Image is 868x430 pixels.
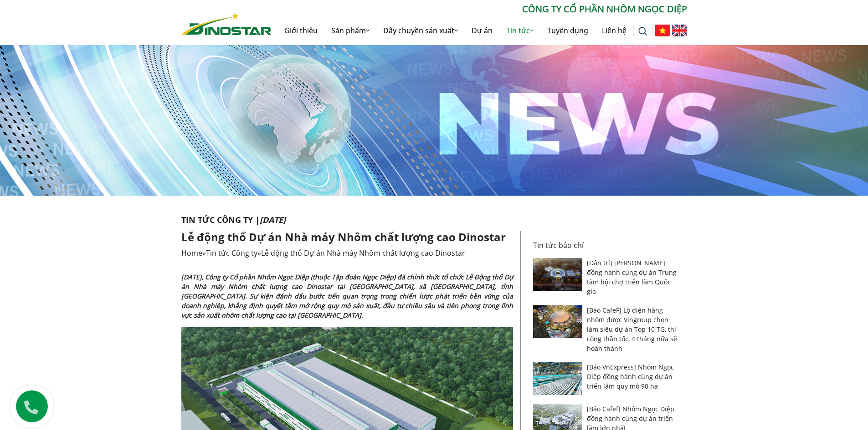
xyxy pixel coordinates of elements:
a: Liên hệ [595,16,633,45]
a: Tuyển dụng [540,16,595,45]
a: [Dân trí] [PERSON_NAME] đồng hành cùng dự án Trung tâm hội chợ triển lãm Quốc gia [587,258,677,296]
p: Tin tức báo chí [533,240,682,251]
span: Lễ động thổ Dự án Nhà máy Nhôm chất lượng cao Dinostar [261,248,465,258]
img: [Báo CafeF] Lộ diện hãng nhôm được Vingroup chọn làm siêu dự án Top 10 TG, thi công thần tốc, 4 t... [533,305,583,338]
img: Tiếng Việt [655,25,670,36]
a: Dây chuyền sản xuất [376,16,465,45]
img: [Báo VnExpress] Nhôm Ngọc Diệp đồng hành cùng dự án triển lãm quy mô 90 ha [533,362,583,395]
a: [Báo VnExpress] Nhôm Ngọc Diệp đồng hành cùng dự án triển lãm quy mô 90 ha [587,363,674,390]
p: Tin tức Công ty | [181,214,687,226]
span: » » [181,248,465,258]
a: Sản phẩm [324,16,376,45]
a: Tin tức [499,16,540,45]
a: Tin tức Công ty [206,248,257,258]
strong: [DATE], Công ty Cổ phần Nhôm Ngọc Diệp (thuộc Tập đoàn Ngọc Diệp) đã chính thức tổ chức Lễ Động t... [181,273,513,319]
a: [Báo CafeF] Lộ diện hãng nhôm được Vingroup chọn làm siêu dự án Top 10 TG, thi công thần tốc, 4 t... [587,306,677,353]
img: Nhôm Dinostar [181,12,272,35]
i: [DATE] [260,214,286,225]
p: CÔNG TY CỔ PHẦN NHÔM NGỌC DIỆP [272,2,687,16]
a: Giới thiệu [277,16,324,45]
a: Dự án [465,16,499,45]
img: search [638,27,647,36]
img: [Dân trí] Nhôm Ngọc Diệp đồng hành cùng dự án Trung tâm hội chợ triển lãm Quốc gia [533,258,583,291]
img: English [672,25,687,36]
a: Home [181,248,202,258]
h1: Lễ động thổ Dự án Nhà máy Nhôm chất lượng cao Dinostar [181,231,513,244]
